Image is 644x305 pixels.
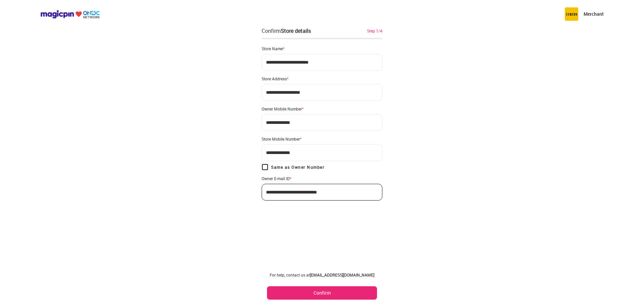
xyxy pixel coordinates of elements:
div: For help, contact us at [267,272,377,278]
div: Store Address [262,76,382,81]
img: ondc-logo-new-small.8a59708e.svg [40,10,100,19]
div: Step 1/4 [367,28,382,34]
p: Merchant [584,11,604,17]
img: circus.b677b59b.png [565,7,578,21]
div: Confirm [262,27,311,35]
div: Store Name [262,46,382,51]
div: Store details [281,27,311,34]
div: Owner Mobile Number [262,106,382,111]
input: Same as Owner Number [262,164,268,170]
div: Owner E-mail ID [262,176,382,181]
label: Same as Owner Number [262,164,324,170]
button: Confirm [267,286,377,300]
div: Store Mobile Number [262,136,382,142]
a: [EMAIL_ADDRESS][DOMAIN_NAME] [310,272,374,278]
